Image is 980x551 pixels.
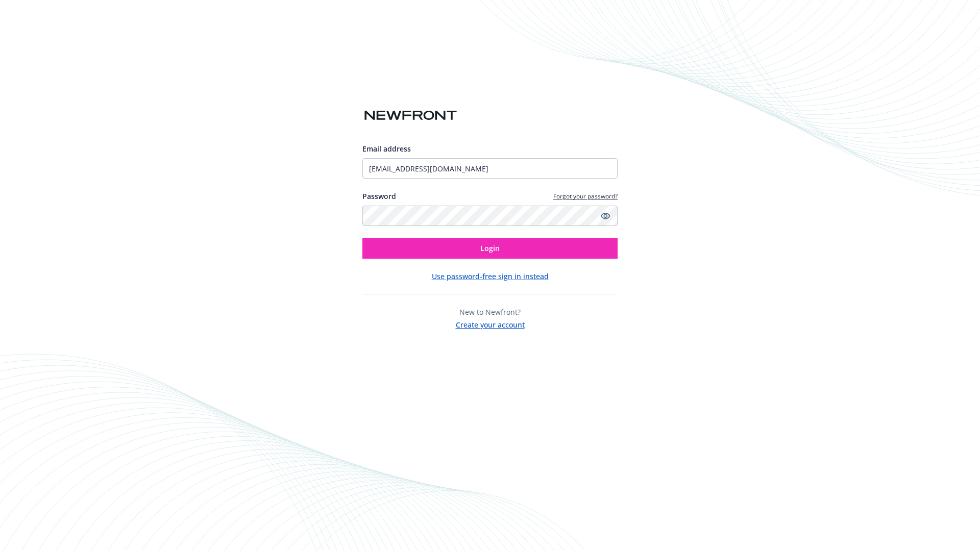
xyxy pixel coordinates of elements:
[456,317,525,330] button: Create your account
[599,210,611,222] a: Show password
[362,158,618,179] input: Enter your email
[432,271,549,282] button: Use password-free sign in instead
[362,191,396,202] label: Password
[480,243,500,253] span: Login
[553,192,618,201] a: Forgot your password?
[362,206,618,226] input: Enter your password
[362,144,411,154] span: Email address
[362,238,618,259] button: Login
[459,307,521,317] span: New to Newfront?
[362,107,459,124] img: Newfront logo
